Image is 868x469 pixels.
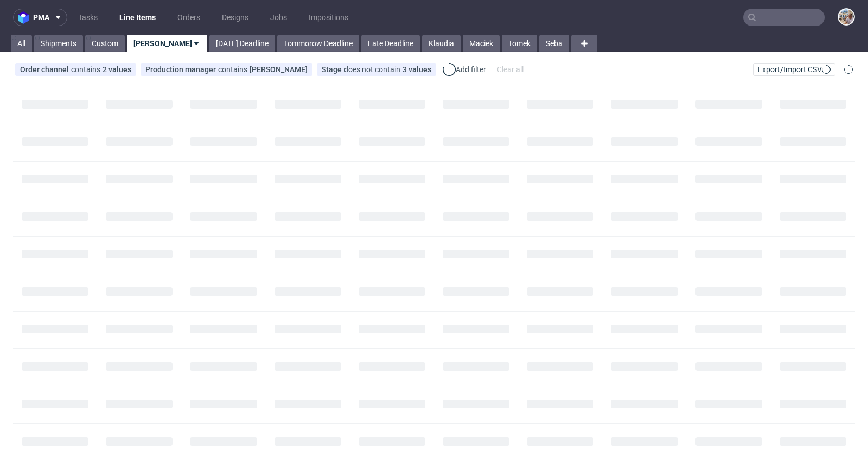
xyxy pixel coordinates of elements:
[539,35,569,52] a: Seba
[13,9,67,26] button: pma
[322,65,344,74] span: Stage
[34,35,83,52] a: Shipments
[127,35,207,52] a: [PERSON_NAME]
[344,65,403,74] span: does not contain
[145,65,218,74] span: Production manager
[215,9,255,26] a: Designs
[839,9,854,24] img: Michał Palasek
[463,35,500,52] a: Maciek
[422,35,461,52] a: Klaudia
[71,65,103,74] span: contains
[72,9,104,26] a: Tasks
[11,35,32,52] a: All
[103,65,131,74] div: 2 values
[264,9,293,26] a: Jobs
[441,61,488,78] div: Add filter
[753,63,835,76] button: Export/Import CSV
[85,35,125,52] a: Custom
[20,65,71,74] span: Order channel
[758,65,831,74] span: Export/Import CSV
[277,35,359,52] a: Tommorow Deadline
[250,65,308,74] div: [PERSON_NAME]
[18,11,33,24] img: logo
[495,62,526,77] div: Clear all
[302,9,355,26] a: Impositions
[209,35,275,52] a: [DATE] Deadline
[218,65,250,74] span: contains
[33,14,49,21] span: pma
[361,35,420,52] a: Late Deadline
[113,9,162,26] a: Line Items
[403,65,431,74] div: 3 values
[171,9,207,26] a: Orders
[502,35,537,52] a: Tomek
